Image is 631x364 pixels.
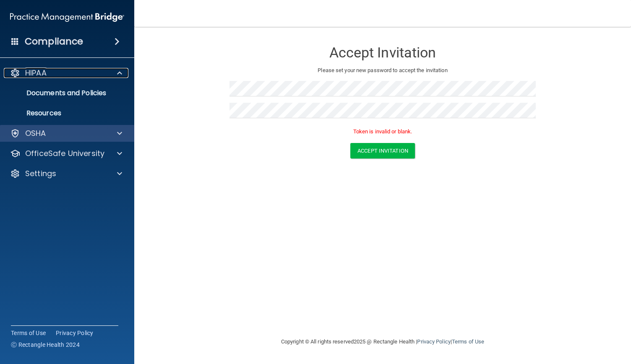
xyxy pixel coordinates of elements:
a: HIPAA [10,68,122,78]
a: OfficeSafe University [10,148,122,159]
a: Settings [10,169,122,179]
a: Privacy Policy [56,329,94,337]
span: Ⓒ Rectangle Health 2024 [11,341,80,349]
h3: Accept Invitation [229,45,536,60]
img: PMB logo [10,9,124,26]
a: Terms of Use [11,329,46,337]
div: Copyright © All rights reserved 2025 @ Rectangle Health | | [229,328,536,355]
p: Token is invalid or blank. [229,127,536,137]
p: Settings [25,169,56,179]
button: Accept Invitation [350,143,415,159]
h4: Compliance [25,36,83,47]
a: Privacy Policy [417,338,450,345]
p: OSHA [25,128,46,138]
p: Please set your new password to accept the invitation [236,65,529,75]
p: OfficeSafe University [25,148,104,159]
iframe: Drift Widget Chat Controller [486,304,621,338]
a: OSHA [10,128,122,138]
p: HIPAA [25,68,47,78]
p: Resources [5,109,120,117]
p: Documents and Policies [5,89,120,97]
a: Terms of Use [452,338,484,345]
